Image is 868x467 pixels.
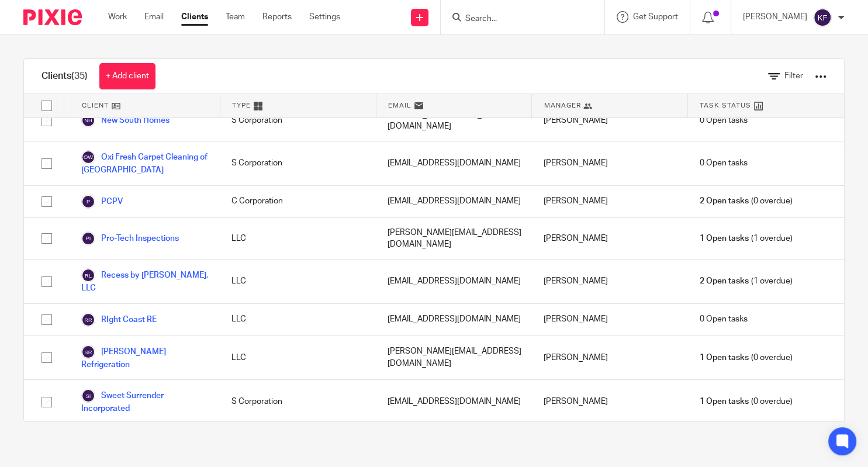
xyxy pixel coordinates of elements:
[700,275,749,287] span: 2 Open tasks
[220,260,376,303] div: LLC
[309,11,340,23] a: Settings
[220,380,376,423] div: S Corporation
[81,231,95,245] img: svg%3E
[376,186,532,217] div: [EMAIL_ADDRESS][DOMAIN_NAME]
[81,313,157,327] a: RIght Coast RE
[81,313,95,327] img: svg%3E
[700,352,792,364] span: (0 overdue)
[220,336,376,379] div: LLC
[81,150,95,164] img: svg%3E
[700,233,749,244] span: 1 Open tasks
[700,157,748,169] span: 0 Open tasks
[81,389,95,403] img: svg%3E
[220,218,376,260] div: LLC
[81,150,208,176] a: Oxi Fresh Carpet Cleaning of [GEOGRAPHIC_DATA]
[23,9,82,25] img: Pixie
[700,233,792,244] span: (1 overdue)
[376,260,532,303] div: [EMAIL_ADDRESS][DOMAIN_NAME]
[108,11,127,23] a: Work
[81,195,123,209] a: PCPV
[700,352,749,364] span: 1 Open tasks
[532,304,688,335] div: [PERSON_NAME]
[81,195,95,209] img: svg%3E
[262,11,292,23] a: Reports
[532,260,688,303] div: [PERSON_NAME]
[700,313,748,325] span: 0 Open tasks
[700,396,749,407] span: 1 Open tasks
[532,141,688,185] div: [PERSON_NAME]
[700,396,792,407] span: (0 overdue)
[376,218,532,260] div: [PERSON_NAME][EMAIL_ADDRESS][DOMAIN_NAME]
[81,345,208,371] a: [PERSON_NAME] Refrigeration
[82,101,109,110] span: Client
[36,95,58,117] input: Select all
[532,100,688,141] div: [PERSON_NAME]
[813,8,832,27] img: svg%3E
[81,113,170,127] a: New South Homes
[144,11,164,23] a: Email
[81,345,95,359] img: svg%3E
[532,380,688,423] div: [PERSON_NAME]
[633,13,678,21] span: Get Support
[376,304,532,335] div: [EMAIL_ADDRESS][DOMAIN_NAME]
[532,336,688,379] div: [PERSON_NAME]
[532,218,688,260] div: [PERSON_NAME]
[220,100,376,141] div: S Corporation
[232,101,251,110] span: Type
[532,186,688,217] div: [PERSON_NAME]
[71,71,88,81] span: (35)
[544,101,580,110] span: Manager
[226,11,245,23] a: Team
[99,63,155,89] a: + Add client
[376,380,532,423] div: [EMAIL_ADDRESS][DOMAIN_NAME]
[376,100,532,141] div: [PERSON_NAME][EMAIL_ADDRESS][DOMAIN_NAME]
[388,101,411,110] span: Email
[700,195,749,207] span: 2 Open tasks
[700,115,748,126] span: 0 Open tasks
[376,141,532,185] div: [EMAIL_ADDRESS][DOMAIN_NAME]
[220,304,376,335] div: LLC
[81,268,95,282] img: svg%3E
[81,389,208,414] a: Sweet Surrender Incorporated
[181,11,208,23] a: Clients
[743,11,807,23] p: [PERSON_NAME]
[464,14,569,25] input: Search
[784,72,803,80] span: Filter
[81,268,208,294] a: Recess by [PERSON_NAME], LLC
[220,186,376,217] div: C Corporation
[81,231,179,245] a: Pro-Tech Inspections
[700,195,792,207] span: (0 overdue)
[376,336,532,379] div: [PERSON_NAME][EMAIL_ADDRESS][DOMAIN_NAME]
[81,113,95,127] img: svg%3E
[220,141,376,185] div: S Corporation
[700,275,792,287] span: (1 overdue)
[700,101,751,110] span: Task Status
[42,70,88,82] h1: Clients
